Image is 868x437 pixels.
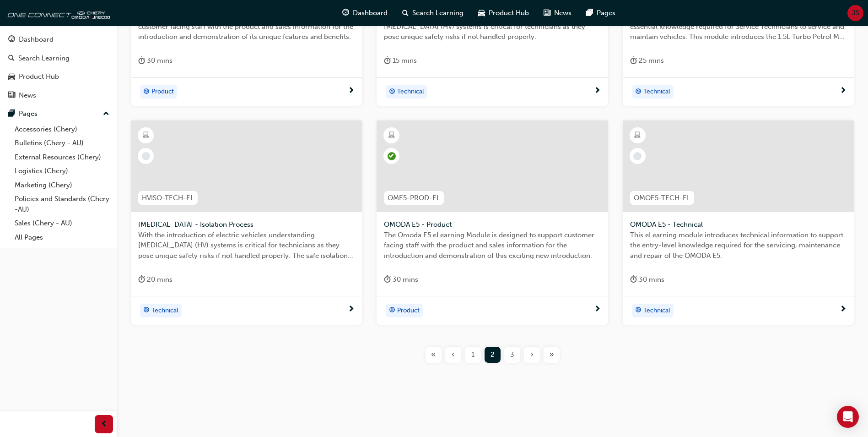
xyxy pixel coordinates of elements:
span: Dashboard [353,8,388,18]
span: OMODA E5 - Product [384,219,600,230]
span: › [530,350,534,360]
span: 1 [471,350,474,360]
span: learningRecordVerb_NONE-icon [142,152,150,160]
span: learningRecordVerb_PASS-icon [388,152,396,160]
div: 30 mins [384,274,418,285]
a: All Pages [11,230,113,245]
span: duration-icon [384,274,391,285]
span: The TIGGO 4 PRO eLearning Module is designed to support CHERY customer facing staff with the prod... [138,11,355,42]
a: pages-iconPages [579,4,623,22]
span: duration-icon [138,274,145,285]
span: The Omoda E5 eLearning Module is designed to support customer facing staff with the product and s... [384,230,600,261]
span: This eLearning module introduces technical information to support the entry-level knowledge requi... [630,230,846,261]
span: Technical [151,306,178,316]
a: Dashboard [4,31,113,48]
span: news-icon [8,92,15,100]
span: JS [852,8,859,18]
span: With the introduction of electric vehicles understanding [MEDICAL_DATA] (HV) systems is critical ... [384,11,600,42]
span: next-icon [594,306,601,314]
span: [MEDICAL_DATA] - Isolation Process [138,219,355,230]
a: Marketing (Chery) [11,178,113,192]
span: next-icon [348,87,355,95]
span: OME5-PROD-EL [388,193,440,203]
span: next-icon [594,87,601,95]
div: 20 mins [138,274,173,285]
span: news-icon [544,7,550,19]
span: HVISO-TECH-EL [142,193,194,203]
button: DashboardSearch LearningProduct HubNews [4,29,113,105]
div: Product Hub [19,71,59,82]
button: Previous page [443,347,463,363]
span: duration-icon [630,274,637,285]
span: Product [397,306,420,316]
a: News [4,87,113,104]
span: search-icon [402,7,409,19]
span: target-icon [143,86,150,98]
div: 15 mins [384,55,417,66]
div: News [19,90,36,101]
button: Page 2 [483,347,502,363]
a: OMOE5-TECH-ELOMODA E5 - TechnicalThis eLearning module introduces technical information to suppor... [623,120,854,325]
span: pages-icon [586,7,593,19]
span: With the introduction of electric vehicles understanding [MEDICAL_DATA] (HV) systems is critical ... [138,230,355,261]
span: duration-icon [384,55,391,66]
button: JS [847,5,863,21]
span: target-icon [389,305,395,317]
div: Dashboard [19,34,54,45]
button: Next page [522,347,542,363]
a: Policies and Standards (Chery -AU) [11,192,113,216]
span: learningRecordVerb_NONE-icon [633,152,642,160]
span: learningResourceType_ELEARNING-icon [143,130,149,142]
span: Technical [397,87,424,97]
a: OME5-PROD-ELOMODA E5 - ProductThe Omoda E5 eLearning Module is designed to support customer facin... [377,120,608,325]
span: duration-icon [138,55,145,66]
span: guage-icon [8,36,15,44]
a: news-iconNews [536,4,579,22]
div: Open Intercom Messenger [837,406,859,428]
button: Page 3 [502,347,522,363]
a: Search Learning [4,50,113,67]
span: Search Learning [412,8,464,18]
div: 30 mins [630,274,664,285]
span: learningResourceType_ELEARNING-icon [634,130,641,142]
img: oneconnect [5,4,110,22]
span: « [431,350,436,360]
a: search-iconSearch Learning [395,4,471,22]
span: next-icon [348,306,355,314]
span: Product [151,87,174,97]
span: guage-icon [342,7,349,19]
a: Accessories (Chery) [11,122,113,137]
span: 3 [510,350,514,360]
span: next-icon [840,306,846,314]
button: Last page [542,347,561,363]
span: car-icon [8,73,15,81]
span: pages-icon [8,110,15,118]
div: Search Learning [18,53,70,64]
a: HVISO-TECH-EL[MEDICAL_DATA] - Isolation ProcessWith the introduction of electric vehicles underst... [131,120,362,325]
div: Pages [19,109,38,119]
span: target-icon [143,305,150,317]
button: First page [424,347,443,363]
span: target-icon [389,86,395,98]
span: Technical [643,306,670,316]
button: Pages [4,105,113,122]
span: duration-icon [630,55,637,66]
span: target-icon [635,86,642,98]
span: ‹ [452,350,455,360]
a: car-iconProduct Hub [471,4,536,22]
span: Pages [597,8,615,18]
a: Sales (Chery - AU) [11,216,113,230]
span: OMOE5-TECH-EL [634,193,690,203]
span: OMODA E5 - Technical [630,219,846,230]
span: 2 [491,350,495,360]
a: guage-iconDashboard [335,4,395,22]
span: up-icon [103,108,109,120]
span: Understanding engine types and the relevant components is essential knowledge required for Servic... [630,11,846,42]
span: learningResourceType_ELEARNING-icon [388,130,395,142]
div: 30 mins [138,55,173,66]
span: target-icon [635,305,642,317]
a: External Resources (Chery) [11,150,113,164]
span: next-icon [840,87,846,95]
span: » [549,350,554,360]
